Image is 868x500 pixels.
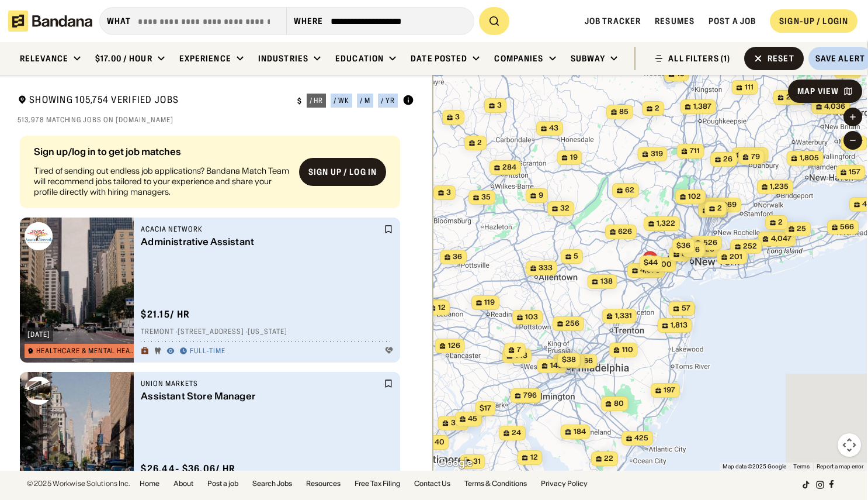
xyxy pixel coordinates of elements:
[550,361,562,371] span: 148
[252,480,292,487] a: Search Jobs
[604,454,613,464] span: 22
[18,94,288,108] div: Showing 105,754 Verified Jobs
[95,53,152,64] div: $17.00 / hour
[297,96,302,106] div: $
[523,391,536,401] span: 796
[360,97,370,104] div: / m
[779,16,848,26] div: SIGN-UP / LOGIN
[730,252,742,262] span: 201
[768,54,794,63] div: Reset
[453,252,462,262] span: 36
[141,463,235,475] div: $ 26.44 - $36.06 / hr
[817,463,863,470] a: Report a map error
[640,265,660,275] span: 4,976
[716,200,737,210] span: 5,069
[141,225,381,234] div: Acacia Network
[258,53,308,64] div: Industries
[676,241,690,250] span: $36
[447,341,460,351] span: 126
[25,222,53,250] img: Acacia Network logo
[141,391,381,402] div: Assistant Store Manager
[840,222,854,232] span: 566
[381,97,395,104] div: / yr
[573,427,585,437] span: 184
[657,219,675,229] span: 1,322
[446,188,451,198] span: 3
[539,191,543,201] span: 9
[18,131,414,471] div: grid
[20,53,68,64] div: Relevance
[572,356,592,366] span: 3,666
[770,234,791,244] span: 4,047
[815,53,865,64] div: Save Alert
[468,414,477,424] span: 45
[294,16,324,26] div: Where
[561,355,575,364] span: $38
[786,92,800,102] span: 240
[709,16,756,26] span: Post a job
[502,163,516,173] span: 284
[723,154,732,164] span: 26
[27,331,50,338] div: [DATE]
[824,102,845,112] span: 4,036
[571,53,606,64] div: Subway
[693,102,711,112] span: 1,387
[778,218,783,227] span: 2
[689,244,714,254] span: 64,326
[744,82,753,92] span: 111
[751,152,759,162] span: 79
[655,104,659,113] span: 2
[355,480,400,487] a: Free Tax Filing
[25,377,53,405] img: Union Markets logo
[682,249,686,259] span: 3
[574,251,578,261] span: 5
[141,236,381,247] div: Administrative Assistant
[655,16,695,26] a: Resumes
[658,260,671,270] span: 100
[849,167,860,177] span: 157
[18,115,414,125] div: 513,978 matching jobs on [DOMAIN_NAME]
[306,480,341,487] a: Resources
[141,379,381,388] div: Union Markets
[847,66,856,76] span: 46
[530,453,537,463] span: 12
[179,53,231,64] div: Experience
[516,345,520,355] span: 7
[688,192,701,202] span: 102
[515,351,527,361] span: 143
[539,263,553,273] span: 333
[411,53,467,64] div: Date Posted
[650,149,662,159] span: 319
[436,456,474,471] a: Open this area in Google Maps (opens a new window)
[862,199,867,209] span: 4
[723,463,786,470] span: Map data ©2025 Google
[436,456,474,471] img: Google
[473,457,480,467] span: 31
[207,480,238,487] a: Post a job
[334,97,349,104] div: / wk
[484,298,495,308] span: 119
[853,138,862,148] span: 97
[549,123,558,133] span: 43
[34,165,290,198] div: Tired of sending out endless job applications? Bandana Match Team will recommend jobs tailored to...
[479,404,491,412] span: $17
[27,480,130,487] div: © 2025 Workwise Solutions Inc.
[141,308,190,320] div: $ 21.15 / hr
[670,320,687,330] span: 1,813
[481,192,491,202] span: 35
[793,463,810,470] a: Terms (opens in new tab)
[335,53,384,64] div: Education
[414,480,450,487] a: Contact Us
[190,347,225,356] div: Full-time
[512,428,521,438] span: 24
[140,480,159,487] a: Home
[310,97,324,104] div: / hr
[634,433,648,443] span: 425
[703,238,717,248] span: 526
[686,245,700,254] span: $76
[541,480,588,487] a: Privacy Policy
[799,153,818,163] span: 1,805
[664,385,675,395] span: 197
[464,480,527,487] a: Terms & Conditions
